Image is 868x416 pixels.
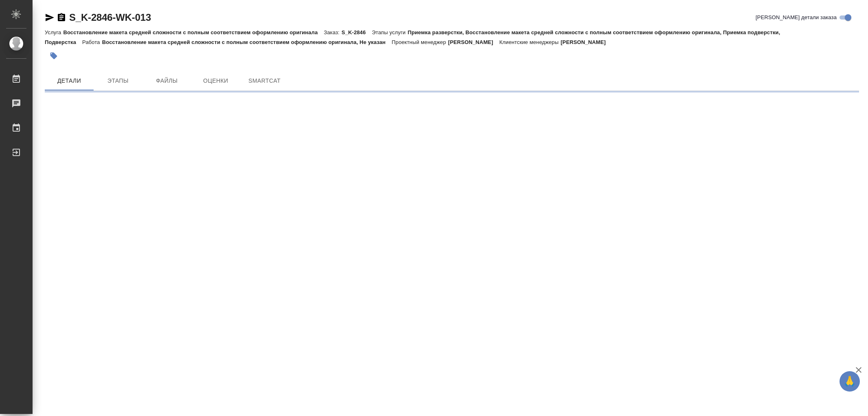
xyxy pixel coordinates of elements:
[45,29,63,35] p: Услуга
[561,39,612,45] p: [PERSON_NAME]
[499,39,561,45] p: Клиентские менеджеры
[69,12,151,23] a: S_K-2846-WK-013
[45,29,780,45] p: Приемка разверстки, Восстановление макета средней сложности с полным соответствием оформлению ори...
[372,29,408,35] p: Этапы услуги
[843,373,857,390] span: 🙏
[756,13,837,22] span: [PERSON_NAME] детали заказа
[341,29,372,35] p: S_K-2846
[98,76,138,86] span: Этапы
[245,76,284,86] span: SmartCat
[45,13,55,22] button: Скопировать ссылку для ЯМессенджера
[448,39,499,45] p: [PERSON_NAME]
[392,39,448,45] p: Проектный менеджер
[57,13,66,22] button: Скопировать ссылку
[840,371,860,392] button: 🙏
[50,76,89,86] span: Детали
[147,76,186,86] span: Файлы
[45,47,63,65] button: Добавить тэг
[63,29,324,35] p: Восстановление макета средней сложности с полным соответствием оформлению оригинала
[324,29,341,35] p: Заказ:
[102,39,392,45] p: Восстановление макета средней сложности с полным соответствием оформлению оригинала, Не указан
[82,39,102,45] p: Работа
[196,76,235,86] span: Оценки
